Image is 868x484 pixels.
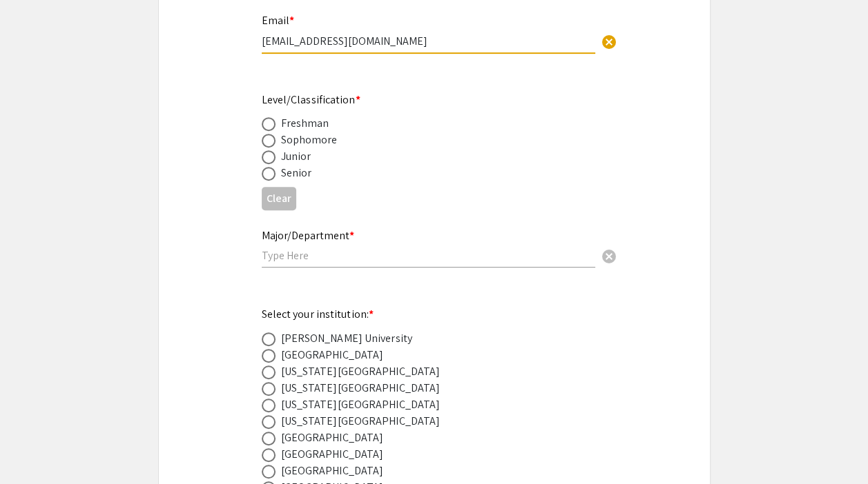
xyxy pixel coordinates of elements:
[262,92,360,107] mat-label: Level/Classification
[262,34,595,48] input: Type Here
[262,13,294,28] mat-label: Email
[281,413,441,430] div: [US_STATE][GEOGRAPHIC_DATA]
[281,446,384,463] div: [GEOGRAPHIC_DATA]
[281,148,311,165] div: Junior
[601,248,617,265] span: cancel
[281,165,312,181] div: Senior
[10,422,59,474] iframe: Chat
[281,330,412,347] div: [PERSON_NAME] University
[262,248,595,263] input: Type Here
[281,363,441,380] div: [US_STATE][GEOGRAPHIC_DATA]
[281,463,384,479] div: [GEOGRAPHIC_DATA]
[281,347,384,363] div: [GEOGRAPHIC_DATA]
[281,132,338,148] div: Sophomore
[601,34,617,50] span: cancel
[281,115,329,132] div: Freshman
[262,307,374,321] mat-label: Select your institution:
[262,228,354,243] mat-label: Major/Department
[595,242,623,270] button: Clear
[262,187,296,210] button: Clear
[281,396,441,413] div: [US_STATE][GEOGRAPHIC_DATA]
[595,27,623,54] button: Clear
[281,430,384,446] div: [GEOGRAPHIC_DATA]
[281,380,441,396] div: [US_STATE][GEOGRAPHIC_DATA]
